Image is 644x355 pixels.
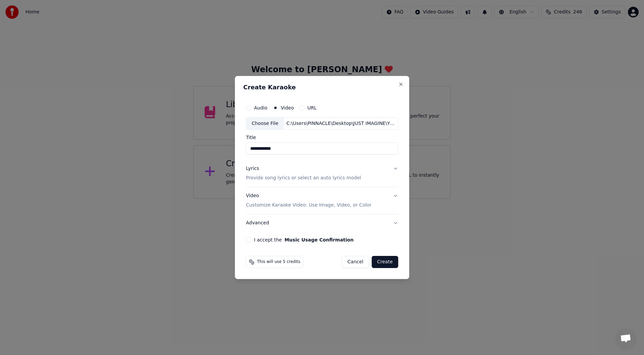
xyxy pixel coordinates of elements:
label: URL [307,105,317,110]
button: Cancel [342,256,369,268]
button: Create [372,256,398,268]
label: Title [246,135,398,140]
div: Lyrics [246,166,259,172]
p: Customize Karaoke Video: Use Image, Video, or Color [246,202,371,209]
button: VideoCustomize Karaoke Video: Use Image, Video, or Color [246,187,398,214]
div: Choose File [246,118,284,130]
label: I accept the [254,237,354,242]
button: Advanced [246,214,398,232]
label: Video [281,105,294,110]
button: LyricsProvide song lyrics or select an auto lyrics model [246,160,398,187]
label: Audio [254,105,267,110]
h2: Create Karaoke [243,84,401,90]
div: Video [246,193,371,209]
span: This will use 5 credits [257,259,300,265]
button: I accept the [284,237,354,242]
p: Provide song lyrics or select an auto lyrics model [246,175,361,182]
div: C:\Users\PINNACLE\Desktop\JUST IMAGINE\YOUKA\JUST IMAGINE.mp4 [284,120,398,127]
